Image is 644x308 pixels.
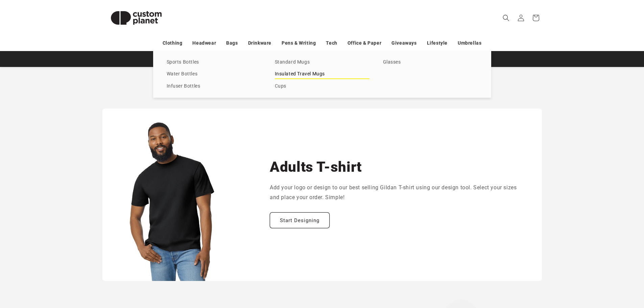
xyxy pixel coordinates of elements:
[102,3,170,33] img: Custom Planet
[163,37,183,49] a: Clothing
[531,235,644,308] iframe: Chat Widget
[383,58,478,67] a: Glasses
[192,37,216,49] a: Headwear
[326,37,337,49] a: Tech
[102,109,246,281] img: Light cotton adult t-shirt
[348,37,381,49] a: Office & Paper
[391,37,416,49] a: Giveaways
[270,158,362,176] h2: Adults T-shirt
[282,37,316,49] a: Pens & Writing
[167,70,261,79] a: Water Bottles
[270,183,518,203] p: Add your logo or design to our best selling Gildan T-shirt using our design tool. Select your siz...
[275,82,369,91] a: Cups
[458,37,481,49] a: Umbrellas
[270,212,330,228] a: Start Designing
[499,10,514,25] summary: Search
[226,37,238,49] a: Bags
[248,37,271,49] a: Drinkware
[275,58,369,67] a: Standard Mugs
[427,37,448,49] a: Lifestyle
[167,58,261,67] a: Sports Bottles
[167,82,261,91] a: Infuser Bottles
[275,70,369,79] a: Insulated Travel Mugs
